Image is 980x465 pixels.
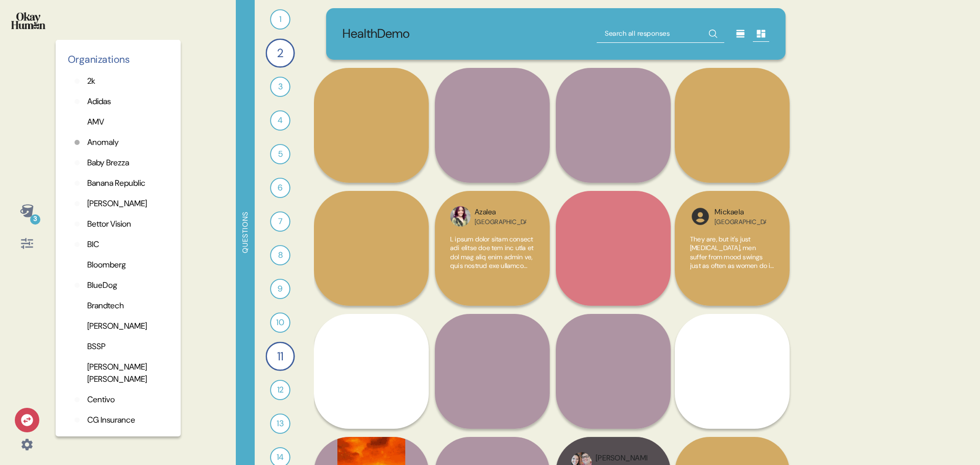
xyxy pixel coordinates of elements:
p: Banana Republic [87,177,145,189]
div: Mickaela [715,207,766,218]
p: Bloomberg [87,259,126,271]
p: Baby Brezza [87,157,129,169]
p: Brandtech [87,300,124,312]
div: 8 [270,245,290,265]
p: BIC [87,238,99,251]
div: 5 [270,144,290,164]
p: Anomaly [87,136,119,149]
p: 2k [87,75,95,87]
div: 13 [270,413,290,434]
p: Adidas [87,95,111,108]
p: BlueDog [87,279,117,291]
div: 10 [270,312,290,333]
p: Centivo [87,394,115,406]
div: [GEOGRAPHIC_DATA] [715,218,766,226]
div: [GEOGRAPHIC_DATA] [475,218,526,226]
div: Azalea [475,207,526,218]
div: 1 [270,9,290,30]
img: l1ibTKarBSWXLOhlfT5LxFP+OttMJpPJZDKZTCbz9PgHEggSPYjZSwEAAAAASUVORK5CYII= [690,206,710,227]
div: 9 [270,279,290,299]
img: profilepic_5079548458742416.jpg [450,206,471,227]
div: 12 [270,380,290,400]
div: 4 [270,110,290,131]
p: BSSP [87,340,106,353]
p: AMV [87,116,104,128]
div: 11 [265,341,295,371]
input: Search all responses [597,25,724,43]
div: 2 [265,38,295,67]
p: HealthDemo [342,25,410,43]
div: 7 [270,211,290,232]
p: Bettor Vision [87,218,131,230]
div: 3 [30,214,40,225]
img: okayhuman.3b1b6348.png [11,12,45,29]
div: [PERSON_NAME] [596,453,647,464]
p: CG Insurance [87,414,135,426]
div: Organizations [64,52,134,67]
div: 3 [270,77,290,97]
p: [PERSON_NAME] [87,320,147,332]
div: 6 [270,178,290,198]
p: [PERSON_NAME] [87,198,147,210]
p: [PERSON_NAME] [PERSON_NAME] [87,361,164,385]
